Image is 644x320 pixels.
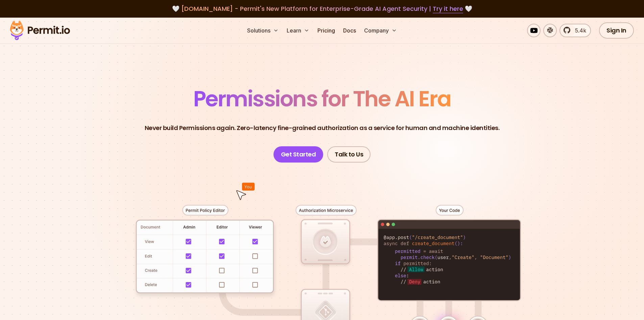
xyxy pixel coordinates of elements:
div: 🤍 🤍 [16,4,628,14]
button: Company [361,24,400,37]
a: Sign In [599,22,634,39]
span: [DOMAIN_NAME] - Permit's New Platform for Enterprise-Grade AI Agent Security | [181,4,463,13]
a: Talk to Us [327,146,371,163]
a: Get Started [273,146,324,163]
img: Permit logo [7,19,73,42]
a: Docs [340,24,359,37]
button: Solutions [244,24,281,37]
span: Permissions for The AI Era [193,84,451,114]
a: 5.4k [559,24,591,37]
a: Pricing [315,24,338,37]
button: Learn [284,24,312,37]
p: Never build Permissions again. Zero-latency fine-grained authorization as a service for human and... [145,123,500,133]
a: Try it here [433,4,463,13]
span: 5.4k [571,26,586,35]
